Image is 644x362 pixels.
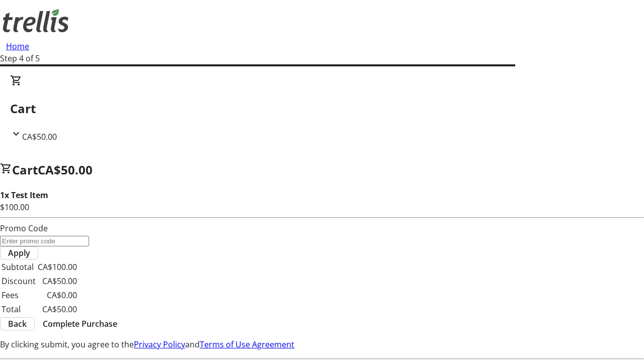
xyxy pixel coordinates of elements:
[8,318,27,330] span: Back
[37,260,77,274] td: CA$100.00
[1,303,36,316] td: Total
[134,339,185,350] a: Privacy Policy
[200,339,294,350] a: Terms of Use Agreement
[8,247,30,259] span: Apply
[43,318,117,330] span: Complete Purchase
[12,161,38,178] span: Cart
[10,74,634,143] div: CartCA$50.00
[1,275,36,288] td: Discount
[38,161,93,178] span: CA$50.00
[37,289,77,302] td: CA$0.00
[35,318,125,330] button: Complete Purchase
[10,100,634,118] h2: Cart
[22,131,57,142] span: CA$50.00
[37,275,77,288] td: CA$50.00
[1,289,36,302] td: Fees
[37,303,77,316] td: CA$50.00
[1,260,36,274] td: Subtotal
